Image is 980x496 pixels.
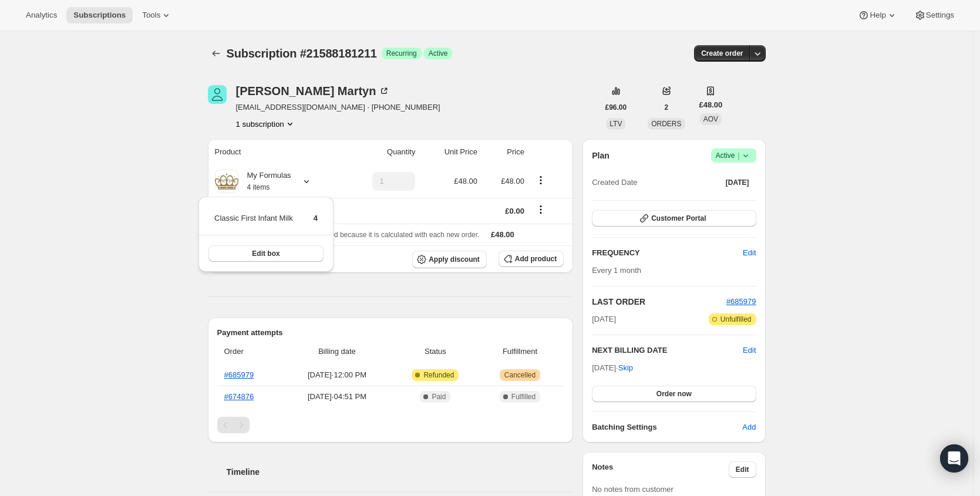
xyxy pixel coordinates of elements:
[742,421,756,433] span: Add
[423,370,454,380] span: Refunded
[224,370,254,379] a: #685979
[729,461,756,478] button: Edit
[592,150,609,161] h2: Plan
[208,85,227,104] span: Charley Martyn
[592,345,743,356] h2: NEXT BILLING DATE
[592,421,742,433] h6: Batching Settings
[287,391,388,403] span: [DATE] · 04:51 PM
[511,392,536,401] span: Fulfilled
[314,214,318,222] span: 4
[658,99,676,116] button: 2
[505,207,524,215] span: £0.00
[598,99,634,116] button: £96.00
[737,151,739,160] span: |
[217,339,284,365] th: Order
[531,203,550,216] button: Shipping actions
[618,362,633,374] span: Skip
[735,418,763,437] button: Add
[483,346,557,357] span: Fulfillment
[454,177,477,185] span: £48.00
[611,359,640,377] button: Skip
[227,47,377,60] span: Subscription #21588181211
[252,249,279,258] span: Edit box
[699,99,723,111] span: £48.00
[531,174,550,187] button: Product actions
[227,466,574,478] h2: Timeline
[592,247,743,259] h2: FREQUENCY
[940,444,968,473] div: Open Intercom Messenger
[432,392,446,401] span: Paid
[419,139,481,165] th: Unit Price
[592,363,633,372] span: [DATE] ·
[135,7,179,23] button: Tools
[214,212,294,234] td: Classic First Infant Milk
[247,183,270,191] small: 4 items
[592,296,726,308] h2: LAST ORDER
[609,120,622,128] span: LTV
[66,7,133,23] button: Subscriptions
[592,313,616,325] span: [DATE]
[665,103,669,112] span: 2
[386,49,417,58] span: Recurring
[726,178,749,187] span: [DATE]
[736,244,763,262] button: Edit
[501,177,524,185] span: £48.00
[703,115,718,123] span: AOV
[726,296,756,308] button: #685979
[481,139,528,165] th: Price
[720,315,752,324] span: Unfulfilled
[592,266,641,275] span: Every 1 month
[592,177,637,188] span: Created Date
[726,297,756,306] a: #685979
[743,247,756,259] span: Edit
[287,346,388,357] span: Billing date
[491,230,514,239] span: £48.00
[499,251,564,267] button: Add product
[236,102,440,113] span: [EMAIL_ADDRESS][DOMAIN_NAME] · [PHONE_NUMBER]
[592,386,756,402] button: Order now
[217,417,564,433] nav: Pagination
[605,103,627,112] span: £96.00
[238,170,291,193] div: My Formulas
[719,174,756,191] button: [DATE]
[851,7,904,23] button: Help
[651,120,681,128] span: ORDERS
[412,251,487,268] button: Apply discount
[694,45,750,62] button: Create order
[429,255,480,264] span: Apply discount
[215,231,480,239] span: Sales tax (if applicable) is not displayed because it is calculated with each new order.
[504,370,536,380] span: Cancelled
[701,49,743,58] span: Create order
[743,345,756,356] button: Edit
[19,7,64,23] button: Analytics
[208,139,342,165] th: Product
[592,485,673,494] span: No notes from customer
[208,45,224,62] button: Subscriptions
[217,327,564,339] h2: Payment attempts
[395,346,476,357] span: Status
[287,369,388,381] span: [DATE] · 12:00 PM
[926,11,954,20] span: Settings
[236,85,390,97] div: [PERSON_NAME] Martyn
[26,11,57,20] span: Analytics
[208,245,324,262] button: Edit box
[592,461,729,478] h3: Notes
[429,49,448,58] span: Active
[716,150,752,161] span: Active
[515,254,557,264] span: Add product
[142,11,160,20] span: Tools
[651,214,706,223] span: Customer Portal
[592,210,756,227] button: Customer Portal
[224,392,254,401] a: #674876
[656,389,692,399] span: Order now
[236,118,296,130] button: Product actions
[870,11,885,20] span: Help
[342,139,419,165] th: Quantity
[907,7,961,23] button: Settings
[736,465,749,474] span: Edit
[73,11,126,20] span: Subscriptions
